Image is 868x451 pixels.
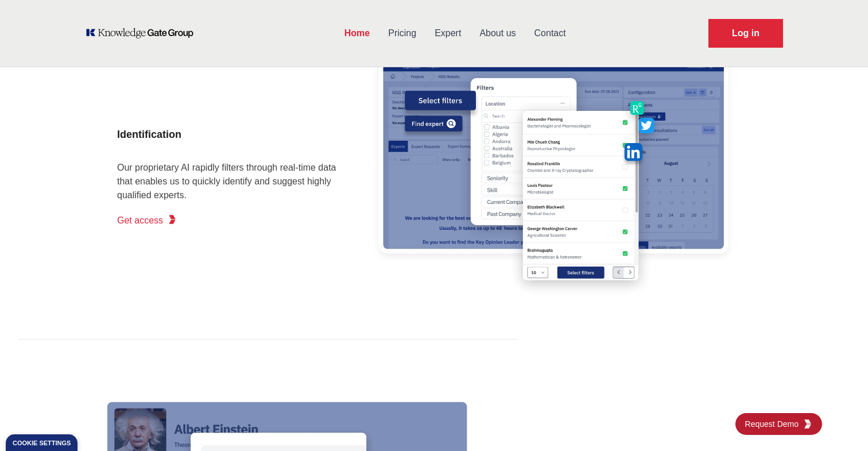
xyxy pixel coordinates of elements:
a: Contact [525,18,575,48]
img: KGG platform search block with filters by location, seniority, skill, current and past company [370,36,737,311]
a: Get accessKGG Fifth Element RED [117,209,177,232]
h3: Identification [117,122,347,147]
a: KOL Knowledge Platform: Talk to Key External Experts (KEE) [85,28,201,39]
span: Request Demo [745,418,803,430]
a: Request DemoKGG [735,413,822,435]
a: Request Demo [708,19,783,48]
iframe: Chat Widget [811,396,868,451]
a: Expert [425,18,470,48]
div: Cookie settings [13,440,71,446]
a: Home [335,18,379,48]
img: KGG [803,419,812,429]
a: Pricing [379,18,425,48]
a: About us [470,18,525,48]
span: Get access [117,214,163,228]
p: Our proprietary AI rapidly filters through real-time data that enables us to quickly identify and... [117,161,347,202]
img: KGG Fifth Element RED [168,215,177,224]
